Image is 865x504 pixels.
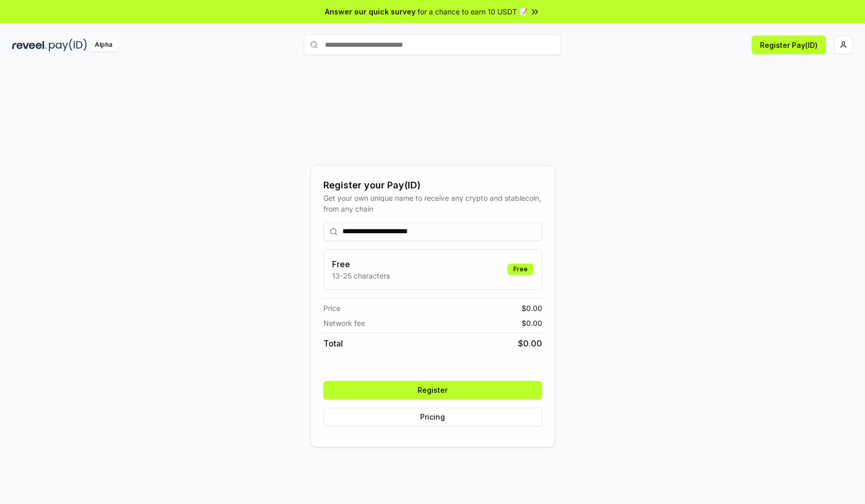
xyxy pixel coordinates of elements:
span: Price [323,303,340,314]
p: 13-25 characters [332,270,390,281]
span: $ 0.00 [522,303,542,314]
div: Free [508,264,533,275]
button: Register Pay(ID) [752,36,826,54]
span: Network fee [323,318,365,328]
span: for a chance to earn 10 USDT 📝 [418,6,528,17]
span: Answer our quick survey [325,6,416,17]
div: Alpha [89,39,118,51]
span: $ 0.00 [522,318,542,328]
button: Register [323,381,542,399]
img: reveel_dark [12,39,47,51]
div: Register your Pay(ID) [323,178,542,193]
span: $ 0.00 [518,337,542,350]
button: Pricing [323,408,542,426]
h3: Free [332,258,390,270]
img: pay_id [49,39,87,51]
span: Total [323,337,343,350]
div: Get your own unique name to receive any crypto and stablecoin, from any chain [323,193,542,214]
